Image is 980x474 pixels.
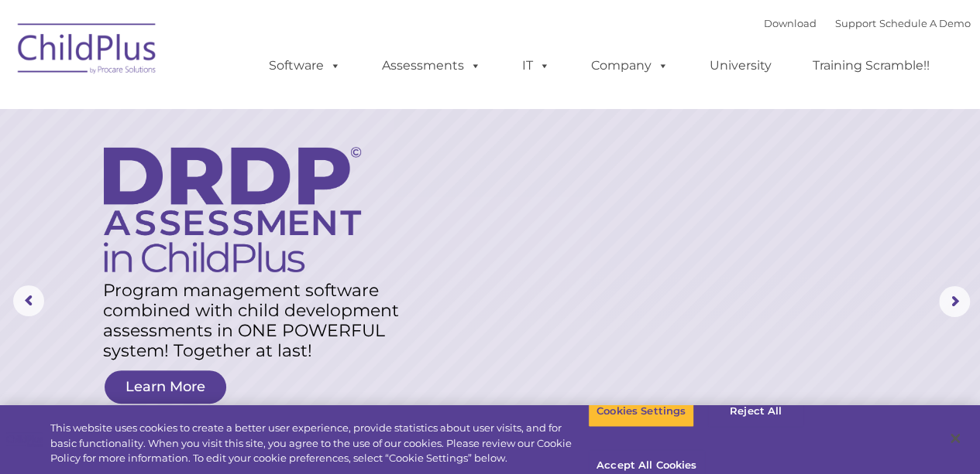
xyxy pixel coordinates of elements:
div: This website uses cookies to create a better user experience, provide statistics about user visit... [50,421,588,466]
a: IT [507,50,566,81]
span: Last name [215,102,263,114]
a: Support [835,17,876,29]
a: Assessments [366,50,497,81]
a: Schedule A Demo [879,17,971,29]
img: ChildPlus by Procare Solutions [10,12,165,90]
a: Training Scramble!! [797,50,945,81]
a: University [694,50,787,81]
span: Phone number [215,165,281,177]
button: Cookies Settings [588,395,694,428]
rs-layer: Program management software combined with child development assessments in ONE POWERFUL system! T... [103,281,417,361]
button: Close [938,421,972,455]
font: | [764,17,971,29]
button: Reject All [707,395,804,428]
a: Company [576,50,684,81]
a: Software [253,50,356,81]
a: Learn More [105,370,226,404]
img: DRDP Assessment in ChildPlus [104,147,361,272]
a: Download [764,17,817,29]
